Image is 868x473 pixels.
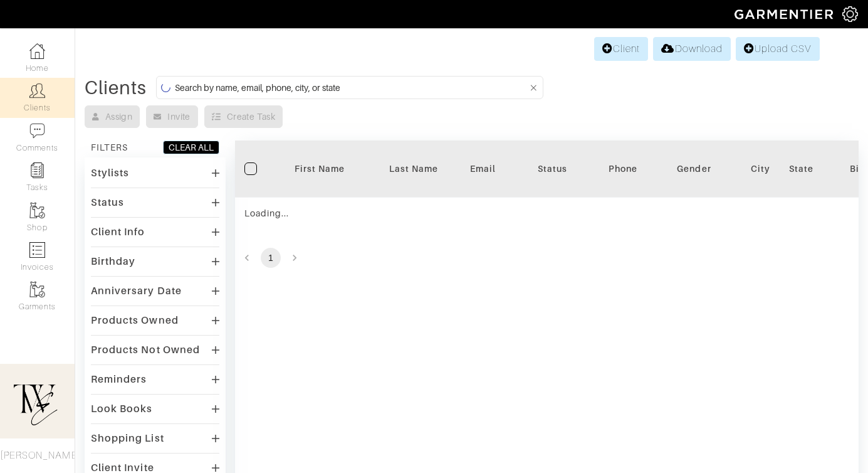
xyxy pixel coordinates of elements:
div: Anniversary Date [91,285,182,297]
th: Toggle SortBy [367,141,461,198]
div: Status [515,162,590,175]
div: Phone [609,162,637,175]
img: garments-icon-b7da505a4dc4fd61783c78ac3ca0ef83fa9d6f193b1c9dc38574b1d14d53ca28.png [29,203,45,218]
img: clients-icon-6bae9207a08558b7cb47a8932f037763ab4055f8c8b6bfacd5dc20c3e0201464.png [29,83,45,98]
div: First Name [282,162,357,175]
div: Gender [657,162,732,175]
th: Toggle SortBy [647,141,741,198]
div: Client Info [91,226,145,238]
a: Upload CSV [736,37,820,61]
div: State [789,162,813,175]
div: Products Not Owned [91,344,200,356]
img: garments-icon-b7da505a4dc4fd61783c78ac3ca0ef83fa9d6f193b1c9dc38574b1d14d53ca28.png [29,282,45,297]
nav: pagination navigation [235,248,859,268]
img: gear-icon-white-bd11855cb880d31180b6d7d6211b90ccbf57a29d726f0c71d8c61bd08dd39cc2.png [842,6,858,22]
img: reminder-icon-8004d30b9f0a5d33ae49ab947aed9ed385cf756f9e5892f1edd6e32f2345188e.png [29,162,45,178]
div: Birthday [91,255,135,268]
th: Toggle SortBy [505,141,599,198]
a: Client [594,37,648,61]
div: Email [470,162,496,175]
div: Status [91,196,124,209]
div: Products Owned [91,314,179,327]
img: garmentier-logo-header-white-b43fb05a5012e4ada735d5af1a66efaba907eab6374d6393d1fbf88cb4ef424d.png [728,3,842,25]
div: Look Books [91,403,153,415]
button: page 1 [261,248,281,268]
th: Toggle SortBy [273,141,367,198]
img: orders-icon-0abe47150d42831381b5fb84f609e132dff9fe21cb692f30cb5eec754e2cba89.png [29,242,45,258]
a: Download [653,37,730,61]
img: dashboard-icon-dbcd8f5a0b271acd01030246c82b418ddd0df26cd7fceb0bd07c9910d44c42f6.png [29,43,45,59]
div: Reminders [91,373,147,386]
div: FILTERS [91,141,128,154]
div: Stylists [91,167,129,179]
div: CLEAR ALL [169,141,214,154]
div: City [751,162,770,175]
div: Shopping List [91,432,164,445]
img: comment-icon-a0a6a9ef722e966f86d9cbdc48e553b5cf19dbc54f86b18d962a5391bc8f6eb6.png [29,123,45,139]
div: Clients [85,82,147,94]
button: CLEAR ALL [163,141,219,154]
div: Last Name [376,162,451,175]
div: Loading... [244,207,496,220]
input: Search by name, email, phone, city, or state [175,80,528,95]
